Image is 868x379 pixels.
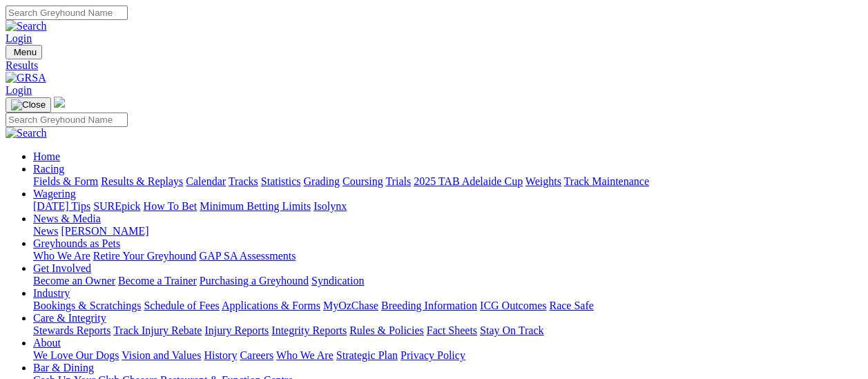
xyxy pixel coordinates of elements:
[204,324,269,336] a: Injury Reports
[93,200,140,212] a: SUREpick
[33,362,94,373] a: Bar & Dining
[336,349,398,361] a: Strategic Plan
[33,250,90,262] a: Who We Are
[33,275,862,287] div: Get Involved
[271,324,347,336] a: Integrity Reports
[144,300,219,311] a: Schedule of Fees
[6,127,47,139] img: Search
[525,175,561,187] a: Weights
[381,300,477,311] a: Breeding Information
[261,175,301,187] a: Statistics
[6,59,862,72] a: Results
[6,72,46,84] img: GRSA
[11,99,46,110] img: Close
[343,175,383,187] a: Coursing
[6,20,47,32] img: Search
[144,200,197,212] a: How To Bet
[6,97,51,113] button: Toggle navigation
[33,175,98,187] a: Fields & Form
[564,175,649,187] a: Track Maintenance
[33,225,58,237] a: News
[311,275,364,286] a: Syndication
[33,312,106,324] a: Care & Integrity
[200,250,296,262] a: GAP SA Assessments
[33,324,862,337] div: Care & Integrity
[385,175,411,187] a: Trials
[33,200,862,213] div: Wagering
[33,188,76,200] a: Wagering
[33,324,110,336] a: Stewards Reports
[414,175,523,187] a: 2025 TAB Adelaide Cup
[14,47,37,57] span: Menu
[33,150,60,162] a: Home
[200,200,311,212] a: Minimum Betting Limits
[314,200,347,212] a: Isolynx
[6,113,128,127] input: Search
[33,175,862,188] div: Racing
[113,324,202,336] a: Track Injury Rebate
[222,300,320,311] a: Applications & Forms
[61,225,148,237] a: [PERSON_NAME]
[33,213,101,224] a: News & Media
[118,275,197,286] a: Become a Trainer
[6,84,32,96] a: Login
[33,250,862,262] div: Greyhounds as Pets
[6,6,128,20] input: Search
[122,349,201,361] a: Vision and Values
[33,275,115,286] a: Become an Owner
[33,300,862,312] div: Industry
[276,349,334,361] a: Who We Are
[33,349,862,362] div: About
[101,175,183,187] a: Results & Replays
[186,175,226,187] a: Calendar
[33,300,141,311] a: Bookings & Scratchings
[204,349,237,361] a: History
[6,45,42,59] button: Toggle navigation
[480,324,543,336] a: Stay On Track
[480,300,546,311] a: ICG Outcomes
[33,225,862,237] div: News & Media
[401,349,465,361] a: Privacy Policy
[54,97,65,108] img: logo-grsa-white.png
[304,175,340,187] a: Grading
[229,175,258,187] a: Tracks
[549,300,593,311] a: Race Safe
[200,275,309,286] a: Purchasing a Greyhound
[33,287,70,299] a: Industry
[33,349,119,361] a: We Love Our Dogs
[33,337,61,349] a: About
[33,237,120,249] a: Greyhounds as Pets
[349,324,424,336] a: Rules & Policies
[6,32,32,44] a: Login
[323,300,378,311] a: MyOzChase
[427,324,477,336] a: Fact Sheets
[33,163,64,175] a: Racing
[33,262,91,274] a: Get Involved
[240,349,273,361] a: Careers
[93,250,197,262] a: Retire Your Greyhound
[33,200,90,212] a: [DATE] Tips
